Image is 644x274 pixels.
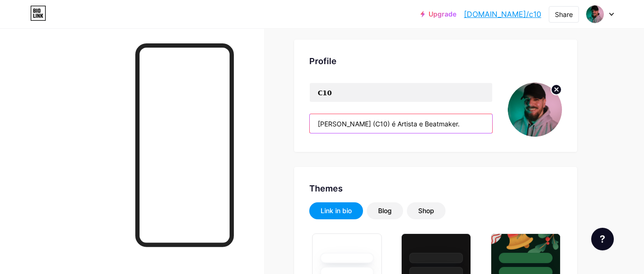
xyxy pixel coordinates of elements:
[309,55,562,67] div: Profile
[464,8,541,20] a: [DOMAIN_NAME]/c10
[508,83,562,137] img: Thiago Cruz
[421,10,456,18] a: Upgrade
[378,206,392,216] div: Blog
[555,9,573,19] div: Share
[321,206,352,216] div: Link in bio
[418,206,434,216] div: Shop
[310,114,492,133] input: Bio
[586,5,604,23] img: Thiago Cruz
[309,182,562,195] div: Themes
[310,83,492,102] input: Name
